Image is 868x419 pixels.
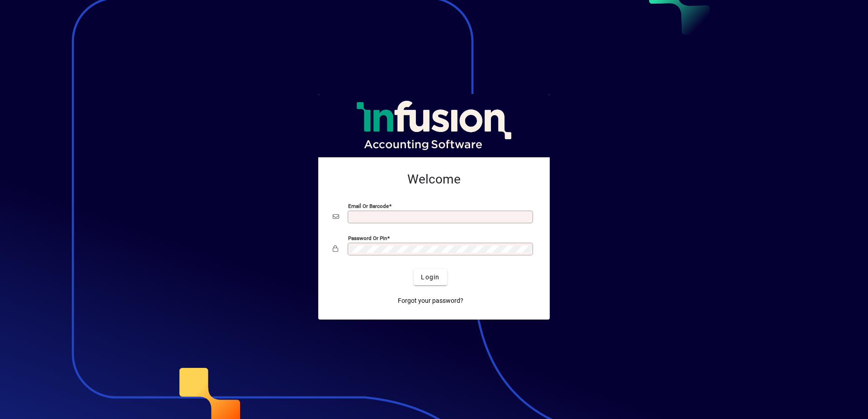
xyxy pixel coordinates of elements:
[394,292,467,309] a: Forgot your password?
[398,296,463,306] span: Forgot your password?
[414,269,447,285] button: Login
[421,273,439,282] span: Login
[333,172,535,187] h2: Welcome
[348,203,389,209] mat-label: Email or Barcode
[348,235,387,241] mat-label: Password or Pin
